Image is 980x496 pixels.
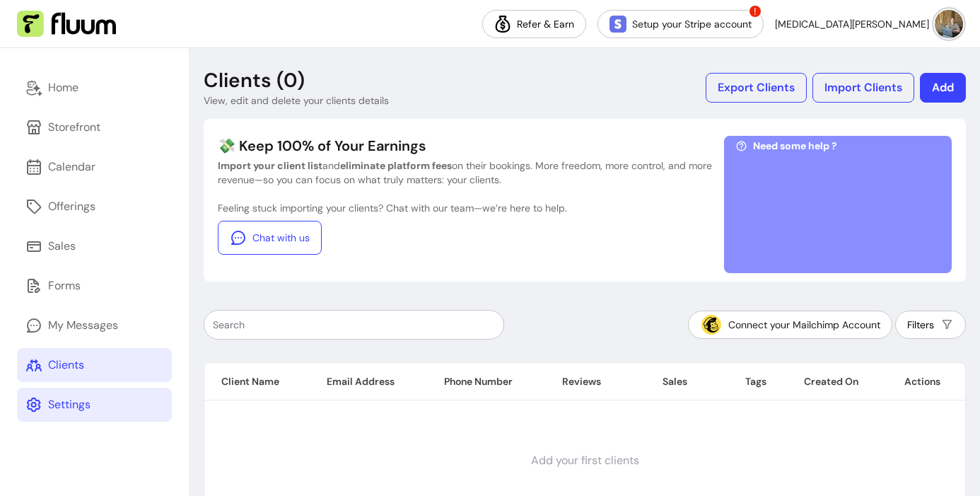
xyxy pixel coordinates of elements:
[218,159,322,172] b: Import your client list
[920,73,966,103] button: Add
[204,68,305,93] p: Clients (0)
[787,363,887,400] th: Created On
[753,139,837,153] span: Need some help ?
[48,158,95,175] div: Calendar
[17,11,116,38] img: Fluum Logo
[887,363,965,400] th: Actions
[545,363,646,400] th: Reviews
[17,308,172,342] a: My Messages
[609,16,626,33] img: Stripe Icon
[340,159,452,172] b: eliminate platform fees
[48,317,118,334] div: My Messages
[935,10,963,38] img: avatar
[218,221,322,255] a: Chat with us
[17,348,172,382] a: Clients
[48,119,100,136] div: Storefront
[48,396,91,413] div: Settings
[48,277,81,294] div: Forms
[17,150,172,184] a: Calendar
[482,10,586,38] a: Refer & Earn
[48,357,84,374] div: Clients
[48,79,78,96] div: Home
[812,73,914,103] button: Import Clients
[17,71,172,105] a: Home
[688,311,892,339] button: Connect your Mailchimp Account
[646,363,728,400] th: Sales
[17,269,172,303] a: Forms
[48,238,76,255] div: Sales
[213,318,495,332] input: Search
[17,110,172,144] a: Storefront
[895,311,966,339] button: Filters
[310,363,427,400] th: Email Address
[218,136,713,156] p: 💸 Keep 100% of Your Earnings
[728,363,787,400] th: Tags
[218,158,713,187] p: and on their bookings. More freedom, more control, and more revenue—so you can focus on what trul...
[775,10,963,38] button: avatar[MEDICAL_DATA][PERSON_NAME]
[775,17,929,31] span: [MEDICAL_DATA][PERSON_NAME]
[17,190,172,224] a: Offerings
[17,388,172,422] a: Settings
[48,198,95,215] div: Offerings
[706,73,807,103] button: Export Clients
[748,4,762,18] span: !
[204,363,310,400] th: Client Name
[204,93,389,108] p: View, edit and delete your clients details
[700,313,723,336] img: Mailchimp Icon
[427,363,545,400] th: Phone Number
[218,201,713,215] p: Feeling stuck importing your clients? Chat with our team—we’re here to help.
[17,229,172,263] a: Sales
[597,10,764,38] a: Setup your Stripe account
